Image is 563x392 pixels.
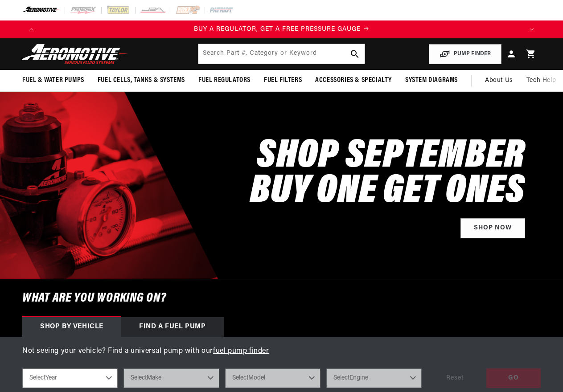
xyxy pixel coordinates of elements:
[19,44,131,65] img: Aeromotive
[485,77,513,84] span: About Us
[40,24,523,34] div: 1 of 4
[399,70,464,91] summary: System Diagrams
[250,139,525,210] h2: SHOP SEPTEMBER BUY ONE GET ONES
[22,317,121,337] div: Shop by vehicle
[22,346,541,357] p: Not seeing your vehicle? Find a universal pump with our
[194,26,361,33] span: BUY A REGULATOR, GET A FREE PRESSURE GAUGE
[225,368,321,388] select: Model
[405,76,458,85] span: System Diagrams
[264,76,302,85] span: Fuel Filters
[121,317,224,337] div: Find a Fuel Pump
[520,70,563,91] summary: Tech Help
[198,44,364,64] input: Search by Part Number, Category or Keyword
[478,70,520,91] a: About Us
[345,44,365,64] button: search button
[22,368,118,388] select: Year
[429,44,501,64] button: PUMP FINDER
[213,347,269,355] a: fuel pump finder
[315,76,392,85] span: Accessories & Specialty
[98,76,185,85] span: Fuel Cells, Tanks & Systems
[16,70,91,91] summary: Fuel & Water Pumps
[526,76,556,86] span: Tech Help
[123,368,219,388] select: Make
[91,70,192,91] summary: Fuel Cells, Tanks & Systems
[257,70,308,91] summary: Fuel Filters
[22,76,84,85] span: Fuel & Water Pumps
[198,76,251,85] span: Fuel Regulators
[326,368,422,388] select: Engine
[192,70,257,91] summary: Fuel Regulators
[40,24,523,34] div: Announcement
[40,24,523,34] a: BUY A REGULATOR, GET A FREE PRESSURE GAUGE
[523,20,541,38] button: Translation missing: en.sections.announcements.next_announcement
[22,20,40,38] button: Translation missing: en.sections.announcements.previous_announcement
[308,70,399,91] summary: Accessories & Specialty
[460,218,525,238] a: Shop Now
